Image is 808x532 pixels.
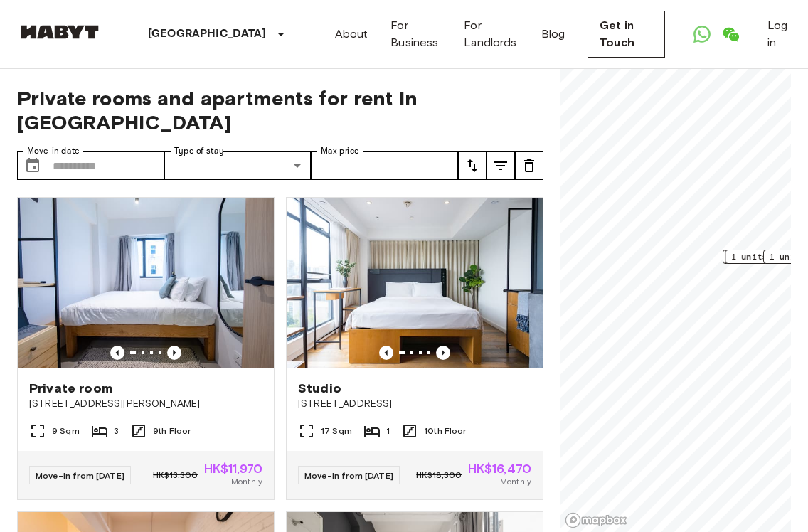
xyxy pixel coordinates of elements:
[464,17,518,51] a: For Landlords
[167,346,181,360] button: Previous image
[110,346,124,360] button: Previous image
[487,151,515,180] button: tune
[148,26,267,43] p: [GEOGRAPHIC_DATA]
[424,425,467,437] span: 10th Floor
[416,469,462,482] span: HK$18,300
[390,17,441,51] a: For Business
[17,197,275,500] a: Marketing picture of unit HK-01-046-009-03Previous imagePrevious imagePrivate room[STREET_ADDRESS...
[18,198,274,368] img: Marketing picture of unit HK-01-046-009-03
[114,425,119,437] span: 3
[688,20,716,48] a: Open WhatsApp
[52,425,80,437] span: 9 Sqm
[541,26,565,43] a: Blog
[174,145,224,157] label: Type of stay
[153,469,198,482] span: HK$13,300
[231,475,262,488] span: Monthly
[379,346,393,360] button: Previous image
[298,397,531,411] span: [STREET_ADDRESS]
[335,26,368,43] a: About
[500,475,531,488] span: Monthly
[27,145,80,157] label: Move-in date
[458,151,487,180] button: tune
[204,462,262,475] span: HK$11,970
[321,145,359,157] label: Max price
[153,425,191,437] span: 9th Floor
[18,151,47,180] button: Choose date
[298,380,341,397] span: Studio
[287,198,543,368] img: Marketing picture of unit HK-01-001-016-01
[588,11,665,58] a: Get in Touch
[716,20,745,48] a: Open WeChat
[29,397,262,411] span: [STREET_ADDRESS][PERSON_NAME]
[17,25,102,39] img: Habyt
[515,151,543,180] button: tune
[29,380,112,397] span: Private room
[17,86,543,134] span: Private rooms and apartments for rent in [GEOGRAPHIC_DATA]
[436,346,450,360] button: Previous image
[767,17,791,51] a: Log in
[386,425,390,437] span: 1
[286,197,543,500] a: Marketing picture of unit HK-01-001-016-01Previous imagePrevious imageStudio[STREET_ADDRESS]17 Sq...
[565,512,627,528] a: Mapbox logo
[321,425,352,437] span: 17 Sqm
[468,462,531,475] span: HK$16,470
[304,470,393,481] span: Move-in from [DATE]
[36,470,124,481] span: Move-in from [DATE]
